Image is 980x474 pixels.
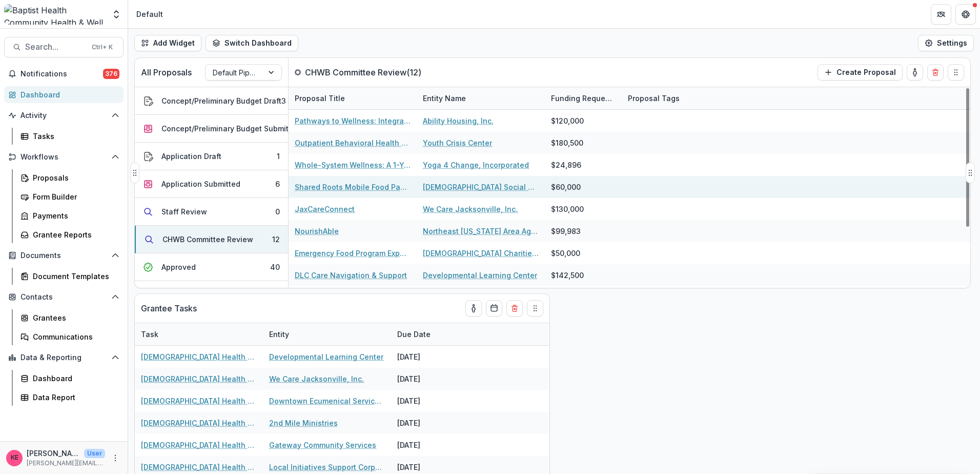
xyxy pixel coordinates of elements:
button: Delete card [927,64,944,81]
div: Proposal Tags [622,87,750,109]
a: Document Templates [16,268,124,285]
a: [DEMOGRAPHIC_DATA] Health Strategic Investment Impact Report [141,373,257,384]
div: 3 [281,95,286,106]
button: Open Activity [4,107,124,124]
span: 376 [103,69,119,79]
div: Default [136,9,163,19]
button: Staff Review0 [135,198,288,226]
button: Open Data & Reporting [4,349,124,366]
a: [DEMOGRAPHIC_DATA] Social Services [423,182,539,192]
div: Proposal Title [289,87,417,109]
div: Payments [33,210,115,221]
span: Notifications [21,70,103,78]
button: Add Widget [134,35,201,51]
a: [DEMOGRAPHIC_DATA] Health Strategic Investment Impact Report 2 [141,462,257,472]
div: Data Report [33,392,115,403]
button: Application Draft1 [135,143,288,170]
button: Concept/Preliminary Budget Submitted1 [135,115,288,143]
div: $142,500 [551,270,584,281]
button: Open entity switcher [109,4,124,25]
button: Settings [918,35,974,51]
button: Search... [4,37,124,57]
p: Grantee Tasks [141,302,197,314]
a: Data Report [16,389,124,406]
a: Emergency Food Program Expansion [295,248,411,259]
div: Entity [263,323,391,345]
a: [DEMOGRAPHIC_DATA] Health Strategic Investment Impact Report 2 [141,396,257,406]
button: More [109,452,121,464]
div: 12 [272,234,280,245]
img: Baptist Health Community Health & Well Being logo [4,4,105,25]
a: Outpatient Behavioral Health Expansion [295,137,411,148]
div: CHWB Committee Review [162,234,253,245]
button: toggle-assigned-to-me [907,64,923,81]
a: NourishAble [295,226,339,236]
a: Grantee Reports [16,226,124,243]
div: Due Date [391,323,468,345]
button: Create Proposal [818,64,903,81]
button: Drag [948,64,964,81]
div: [DATE] [391,368,468,390]
div: [DATE] [391,390,468,412]
button: Approved40 [135,253,288,281]
a: [DEMOGRAPHIC_DATA] Health Strategic Investment Impact Report 2 [141,418,257,428]
a: [DEMOGRAPHIC_DATA] Health Strategic Investment Impact Report 2 [141,440,257,450]
a: Developmental Learning Center [269,351,383,362]
div: Proposal Title [289,93,351,104]
p: [PERSON_NAME][EMAIL_ADDRESS][DOMAIN_NAME] [27,459,105,468]
a: Gateway Community Services [269,440,376,450]
a: Grantees [16,309,124,326]
span: Activity [21,111,107,120]
div: $24,896 [551,160,581,170]
button: Get Help [955,4,976,25]
span: Documents [21,251,107,260]
button: CHWB Committee Review12 [135,226,288,253]
div: Application Submitted [161,179,240,189]
div: Funding Requested [545,87,622,109]
span: Contacts [21,293,107,302]
button: Open Documents [4,247,124,264]
div: Proposals [33,172,115,183]
div: Form Builder [33,191,115,202]
p: [PERSON_NAME] [27,448,80,459]
div: [DATE] [391,346,468,368]
span: Data & Reporting [21,353,107,362]
button: Open Contacts [4,289,124,305]
div: 40 [270,262,280,272]
div: Communications [33,331,115,342]
div: Document Templates [33,271,115,282]
button: Concept/Preliminary Budget Draft3 [135,87,288,115]
a: We Care Jacksonville, Inc. [269,373,364,384]
div: Tasks [33,131,115,142]
a: We Care Jacksonville, Inc. [423,204,518,214]
a: Payments [16,207,124,224]
button: Drag [130,163,139,183]
a: Local Initiatives Support Corporation [269,462,385,472]
a: Tasks [16,128,124,145]
div: Katie E [11,455,18,461]
button: Open Workflows [4,149,124,165]
button: Partners [931,4,951,25]
button: Calendar [486,300,502,317]
button: Delete card [506,300,523,317]
div: Entity Name [417,87,545,109]
a: Yoga 4 Change, Incorporated [423,160,529,170]
div: [DATE] [391,434,468,456]
a: Dashboard [16,370,124,387]
a: Downtown Ecumenical Services Council - DESC [269,396,385,406]
button: Application Submitted6 [135,170,288,198]
p: User [84,449,105,458]
a: Pathways to Wellness: Integrated Mental Health Access for Northeast [US_STATE] Villages Supportiv... [295,115,411,126]
div: Dashboard [33,373,115,384]
nav: breadcrumb [132,7,167,22]
a: DLC Care Navigation & Support [295,270,407,281]
div: $120,000 [551,115,584,126]
div: Entity Name [417,93,472,104]
a: Northeast [US_STATE] Area Agency on Aging [423,226,539,236]
div: $99,983 [551,226,581,236]
div: Proposal Tags [622,93,686,104]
